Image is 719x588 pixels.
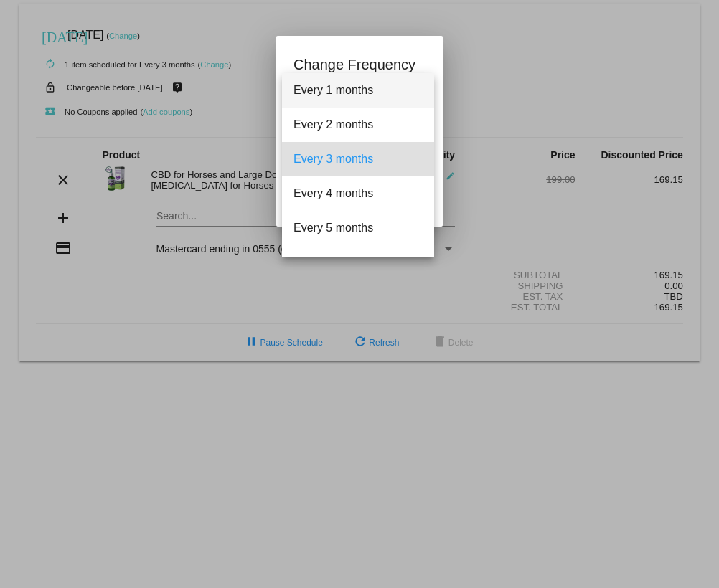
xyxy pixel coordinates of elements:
[293,245,423,280] span: Every 6 months
[293,108,423,142] span: Every 2 months
[293,142,423,176] span: Every 3 months
[293,211,423,245] span: Every 5 months
[293,73,423,108] span: Every 1 months
[293,176,423,211] span: Every 4 months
